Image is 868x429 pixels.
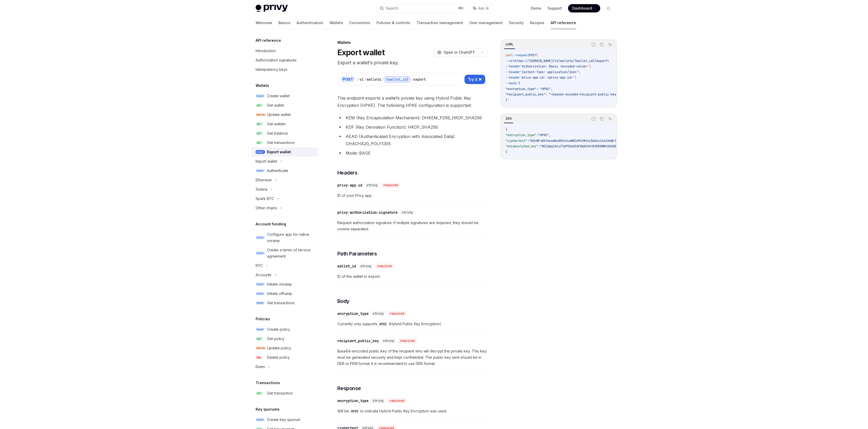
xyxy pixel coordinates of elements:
[251,129,318,138] a: GETGet balance
[267,345,291,351] div: Update policy
[267,130,288,136] div: Get balance
[337,40,487,45] div: Wallets
[256,328,265,331] span: POST
[458,6,464,10] span: ⌘ K
[568,4,600,12] a: Dashboard
[256,169,265,173] span: POST
[538,144,540,148] span: :
[531,6,541,11] a: Demo
[516,81,520,85] span: '{
[267,231,315,244] div: Configure app for native onramp
[256,391,263,395] span: GET
[505,127,507,132] span: {
[538,133,549,137] span: "HPKE"
[256,122,263,126] span: GET
[256,177,272,183] div: Ethereum
[505,87,553,91] span: "encryption_type": "HPKE",
[251,138,318,147] a: GETGet transactions
[267,290,292,297] div: Initiate offramp
[402,210,413,214] span: string
[505,81,516,85] span: --data
[549,133,551,137] span: ,
[505,144,538,148] span: "encapsulated_key"
[505,92,620,96] span: "recipient_public_key": "<base64-encoded-recipient-public-key>"
[367,77,381,82] div: wallets
[529,53,536,57] span: POST
[607,59,609,63] span: \
[251,56,318,65] a: Authorization signatures
[464,75,485,84] button: Try it
[256,316,270,322] h5: Policies
[251,289,318,298] a: POSTInitiate offramp
[256,141,263,145] span: GET
[251,119,318,129] a: GETGet wallets
[411,77,413,82] div: /
[505,59,515,63] span: --url
[251,245,318,261] a: POSTCreate a terms of service agreement
[256,272,271,278] div: Accounts
[337,123,487,131] li: KDF (Key Derivation Function): HKDF_SHA256
[607,41,613,48] button: Ask AI
[469,17,503,29] a: User management
[377,322,389,327] code: HPKE
[337,210,398,215] div: privy-authorization-signature
[520,64,589,68] span: 'Authorization: Basic <encoded-value>'
[337,48,385,57] h1: Export wallet
[251,101,318,110] a: GETGet wallet
[337,250,377,257] span: Path Parameters
[256,356,262,359] span: DEL
[256,406,279,412] h5: Key quorums
[384,76,410,82] div: {wallet_id}
[505,98,509,102] span: }'
[337,321,487,327] span: Currently only supports (Hybrid Public Key Encryption).
[388,398,406,403] div: required
[381,183,400,188] div: required
[578,70,580,74] span: \
[251,343,318,353] a: PATCHUpdate policy
[520,75,575,80] span: 'privy-app-id: <privy-app-id>'
[256,262,263,269] div: KYC
[251,325,318,334] a: POSTCreate policy
[251,147,318,157] a: POSTExport wallet
[256,113,266,117] span: PATCH
[256,158,277,164] div: Import wallet
[376,4,467,13] button: Search...⌘K
[256,196,274,202] div: Spark BTC
[256,236,265,240] span: POST
[598,115,605,122] button: Copy the contents from the code block
[505,133,536,137] span: "encryption_type"
[256,346,266,350] span: PATCH
[478,6,489,11] span: Ask AI
[349,409,360,414] code: HPKE
[520,70,578,74] span: 'Content-Type: application/json'
[360,264,371,268] span: string
[337,114,487,121] li: KEM (Key Encapsulation Mechanism): DHKEM_P256_HKDF_SHA256
[256,282,265,286] span: POST
[589,64,591,68] span: \
[251,65,318,74] a: Idempotency keys
[330,17,343,29] a: Wallets
[413,77,426,82] div: export
[251,389,318,398] a: GETGet transaction
[505,53,513,57] span: curl
[337,94,487,109] span: This endpoint exports a wallet’s private key using Hybrid Public Key Encryption (HPKE). The follo...
[469,4,492,13] button: Ask AI
[548,6,562,11] a: Support
[256,337,263,341] span: GET
[267,326,290,333] div: Create policy
[256,364,265,370] div: Rules
[337,398,368,403] div: encryption_type
[388,311,406,316] div: required
[364,77,366,82] div: /
[551,17,576,29] a: API reference
[297,17,323,29] a: Authentication
[337,273,487,280] span: ID of the wallet to export.
[256,66,288,73] div: Idempotency keys
[337,385,361,392] span: Response
[256,150,265,154] span: POST
[251,353,318,362] a: DELDelete policy
[529,139,649,143] span: "N3rWFx85foeomDu8054VcwNBIwPkVNt4i5m2av1sXsXeWrIicVGwutFist12MmnI"
[256,94,265,98] span: POST
[590,115,597,122] button: Report incorrect code
[256,132,263,135] span: GET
